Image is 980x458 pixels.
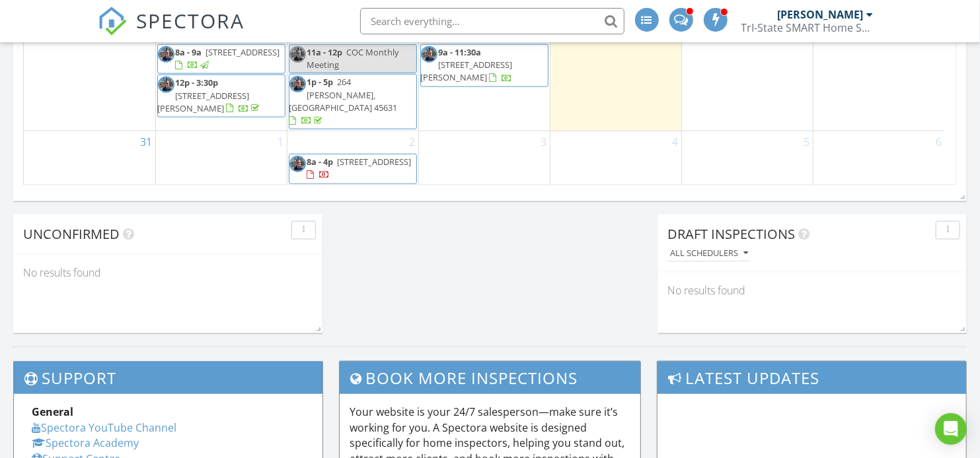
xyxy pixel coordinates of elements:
[155,131,287,185] td: Go to September 1, 2025
[98,7,127,36] img: The Best Home Inspection Software - Spectora
[813,131,944,185] td: Go to September 6, 2025
[667,225,795,243] span: Draft Inspections
[307,156,334,168] span: 8a - 4p
[155,22,287,131] td: Go to August 25, 2025
[802,131,813,152] a: Go to September 5, 2025
[289,76,398,113] span: 264 [PERSON_NAME], [GEOGRAPHIC_DATA] 45631
[360,8,624,34] input: Search everything...
[157,44,285,74] a: 8a - 9a [STREET_ADDRESS]
[176,77,219,88] span: 12p - 3:30p
[935,413,967,445] div: Open Intercom Messenger
[287,131,418,185] td: Go to September 2, 2025
[670,249,748,258] div: All schedulers
[741,21,874,34] div: TrI-State SMART Home Solutions LLC
[158,90,250,114] span: [STREET_ADDRESS][PERSON_NAME]
[289,154,417,183] a: 8a - 4p [STREET_ADDRESS]
[670,131,681,152] a: Go to September 4, 2025
[176,46,280,71] a: 8a - 9a [STREET_ADDRESS]
[289,156,306,172] img: chris_pic.jpg
[289,76,398,126] a: 1p - 5p 264 [PERSON_NAME], [GEOGRAPHIC_DATA] 45631
[13,255,322,290] div: No results found
[289,46,306,63] img: chris_pic.jpg
[658,273,967,308] div: No results found
[439,46,482,58] span: 9a - 11:30a
[418,22,550,131] td: Go to August 27, 2025
[32,420,176,435] a: Spectora YouTube Channel
[14,362,322,394] h3: Support
[307,46,343,58] span: 11a - 12p
[307,76,334,88] span: 1p - 5p
[813,22,944,131] td: Go to August 30, 2025
[23,225,120,243] span: Unconfirmed
[421,59,513,83] span: [STREET_ADDRESS][PERSON_NAME]
[338,156,412,168] span: [STREET_ADDRESS]
[681,131,813,185] td: Go to September 5, 2025
[276,131,287,152] a: Go to September 1, 2025
[307,156,412,180] a: 8a - 4p [STREET_ADDRESS]
[287,22,418,131] td: Go to August 26, 2025
[550,22,681,131] td: Go to August 28, 2025
[158,77,174,93] img: chris_pic.jpg
[206,46,280,58] span: [STREET_ADDRESS]
[418,131,550,185] td: Go to September 3, 2025
[32,436,139,451] a: Spectora Academy
[176,46,202,58] span: 8a - 9a
[778,8,864,21] div: [PERSON_NAME]
[658,362,966,394] h3: Latest Updates
[24,22,155,131] td: Go to August 24, 2025
[158,46,174,63] img: chris_pic.jpg
[421,46,513,83] a: 9a - 11:30a [STREET_ADDRESS][PERSON_NAME]
[289,76,306,92] img: chris_pic.jpg
[158,77,262,114] a: 12p - 3:30p [STREET_ADDRESS][PERSON_NAME]
[340,362,640,394] h3: Book More Inspections
[420,44,548,87] a: 9a - 11:30a [STREET_ADDRESS][PERSON_NAME]
[933,131,944,152] a: Go to September 6, 2025
[136,7,245,34] span: SPECTORA
[681,22,813,131] td: Go to August 29, 2025
[407,131,418,152] a: Go to September 2, 2025
[157,75,285,117] a: 12p - 3:30p [STREET_ADDRESS][PERSON_NAME]
[307,46,399,71] span: COC Monthly Meeting
[98,18,245,46] a: SPECTORA
[550,131,681,185] td: Go to September 4, 2025
[421,46,437,63] img: chris_pic.jpg
[667,245,751,263] button: All schedulers
[289,74,417,129] a: 1p - 5p 264 [PERSON_NAME], [GEOGRAPHIC_DATA] 45631
[138,131,155,152] a: Go to August 31, 2025
[32,405,73,419] strong: General
[24,131,155,185] td: Go to August 31, 2025
[539,131,550,152] a: Go to September 3, 2025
